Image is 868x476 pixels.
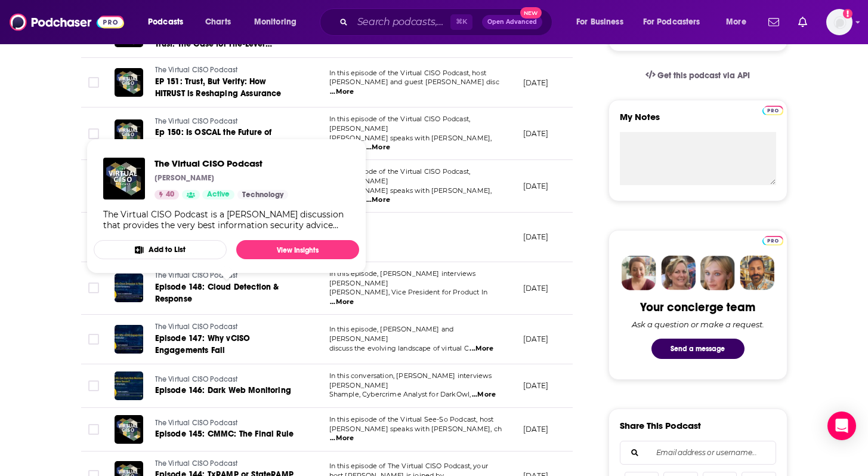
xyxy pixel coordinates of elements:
a: EP 151: Trust, But Verify: How HITRUST is Reshaping Assurance [155,76,298,100]
button: open menu [568,13,638,32]
h3: Share This Podcast [620,420,701,431]
a: Show notifications dropdown [793,12,812,32]
a: Show notifications dropdown [764,12,784,32]
img: Podchaser Pro [762,236,783,245]
span: New [520,7,542,19]
span: [PERSON_NAME] speaks with [PERSON_NAME], ch [329,425,502,433]
span: Episode 148: Cloud Detection & Response [155,282,279,304]
span: [PERSON_NAME], Vice President for Product In [329,288,488,296]
img: The Virtual CISO Podcast [103,158,145,199]
a: The Virtual CISO Podcast [155,322,298,333]
span: In this episode of the Virtual CISO Podcast, [PERSON_NAME] [329,167,471,185]
span: Shample, Cybercrime Analyst for DarkOwl, [329,390,471,398]
span: The Virtual CISO Podcast [155,375,238,383]
span: The Virtual CISO Podcast [155,419,238,427]
span: Toggle select row [88,128,99,139]
a: Ep 150: Is OSCAL the Future of Security Documentation (& FedRAMP)? [155,127,298,151]
button: Add to List [94,240,227,259]
div: Search followers [620,441,776,465]
span: In this episode of the Virtual CISO Podcast, [PERSON_NAME] [329,115,471,133]
span: ...More [472,390,496,400]
span: The Virtual CISO Podcast [155,459,238,468]
p: [DATE] [523,128,549,139]
input: Email address or username... [630,441,766,464]
span: 40 [166,189,174,201]
div: Your concierge team [640,300,755,315]
span: Toggle select row [88,424,99,435]
span: [PERSON_NAME] speaks with [PERSON_NAME], founder an [329,134,492,152]
span: For Podcasters [643,14,700,30]
span: In this episode, [PERSON_NAME] and [PERSON_NAME] [329,325,454,343]
span: The Virtual CISO Podcast [155,66,238,74]
button: Send a message [651,339,745,359]
a: The Virtual CISO Podcast [155,418,297,429]
svg: Add a profile image [843,9,852,19]
span: In this episode of the Virtual CISO Podcast, host [329,69,486,77]
img: Podchaser Pro [762,106,783,115]
span: In this episode, [PERSON_NAME] interviews [PERSON_NAME] [329,269,476,287]
span: The Virtual CISO Podcast [155,323,238,331]
a: The Virtual CISO Podcast [155,65,298,76]
span: Toggle select row [88,334,99,345]
a: The Virtual CISO Podcast [155,116,298,127]
span: Open Advanced [487,19,537,25]
img: User Profile [826,9,852,35]
p: [DATE] [523,181,549,191]
button: open menu [718,13,761,32]
a: View Insights [236,240,359,259]
p: [DATE] [523,78,549,88]
img: Jon Profile [740,256,774,290]
a: The Virtual CISO Podcast [155,158,288,169]
p: [DATE] [523,232,549,242]
a: Episode 146: Dark Web Monitoring [155,385,297,397]
span: In this episode of the Virtual See-So Podcast, host [329,415,494,423]
p: [DATE] [523,334,549,344]
span: Episode 145: CMMC: The Final Rule [155,429,294,439]
img: Jules Profile [700,256,735,290]
span: Podcasts [148,14,183,30]
span: Episode 146: Dark Web Monitoring [155,385,291,395]
span: Toggle select row [88,380,99,391]
p: [DATE] [523,424,549,434]
a: Episode 145: CMMC: The Final Rule [155,428,297,440]
span: discuss the evolving landscape of virtual C [329,344,469,352]
button: open menu [635,13,718,32]
a: Charts [197,13,238,32]
span: Get this podcast via API [657,70,750,81]
span: ...More [469,344,493,354]
img: Barbara Profile [661,256,696,290]
span: ...More [330,434,354,443]
span: Monitoring [254,14,296,30]
span: Ep 150: Is OSCAL the Future of Security Documentation (& FedRAMP)? [155,127,272,161]
input: Search podcasts, credits, & more... [353,13,450,32]
span: In this conversation, [PERSON_NAME] interviews [PERSON_NAME] [329,371,492,389]
a: Active [202,190,234,199]
div: Open Intercom Messenger [827,411,856,440]
span: ⌘ K [450,14,472,30]
img: Podchaser - Follow, Share and Rate Podcasts [10,11,124,33]
div: Ask a question or make a request. [632,320,764,329]
a: Technology [237,190,288,199]
span: [PERSON_NAME] speaks with [PERSON_NAME], founder an [329,186,492,204]
a: Episode 148: Cloud Detection & Response [155,281,298,305]
p: [DATE] [523,283,549,293]
span: For Business [576,14,623,30]
span: Active [207,189,230,201]
button: Open AdvancedNew [482,15,542,29]
span: ...More [330,87,354,97]
span: ...More [330,297,354,307]
span: The Virtual CISO Podcast [155,117,238,125]
div: The Virtual CISO Podcast is a [PERSON_NAME] discussion that provides the very best information se... [103,209,350,231]
a: The Virtual CISO Podcast [155,374,297,385]
span: Toggle select row [88,77,99,88]
span: More [726,14,746,30]
div: Search podcasts, credits, & more... [331,8,564,36]
p: [DATE] [523,380,549,391]
span: Logged in as biancagorospe [826,9,852,35]
span: Charts [205,14,231,30]
a: Pro website [762,104,783,115]
span: ...More [366,143,390,152]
